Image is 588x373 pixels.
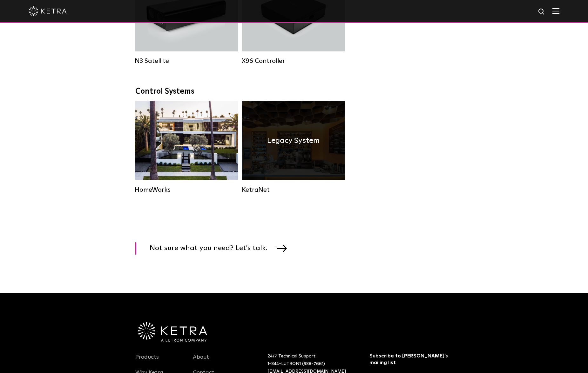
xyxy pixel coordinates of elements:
[552,8,559,14] img: Hamburger%20Nav.svg
[277,245,287,252] img: arrow
[267,362,325,366] a: 1-844-LUTRON1 (588-7661)
[135,57,238,65] div: N3 Satellite
[135,101,238,195] a: HomeWorks Residential Solution
[242,57,345,65] div: X96 Controller
[135,242,295,255] a: Not sure what you need? Let's talk.
[150,242,277,255] span: Not sure what you need? Let's talk.
[135,354,159,368] a: Products
[29,6,67,16] img: ketra-logo-2019-white
[193,354,209,368] a: About
[135,186,238,194] div: HomeWorks
[369,353,451,366] h3: Subscribe to [PERSON_NAME]’s mailing list
[242,101,345,195] a: KetraNet Legacy System
[135,87,453,96] div: Control Systems
[267,135,320,147] h4: Legacy System
[138,322,207,342] img: Ketra-aLutronCo_White_RGB
[538,8,546,16] img: search icon
[242,186,345,194] div: KetraNet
